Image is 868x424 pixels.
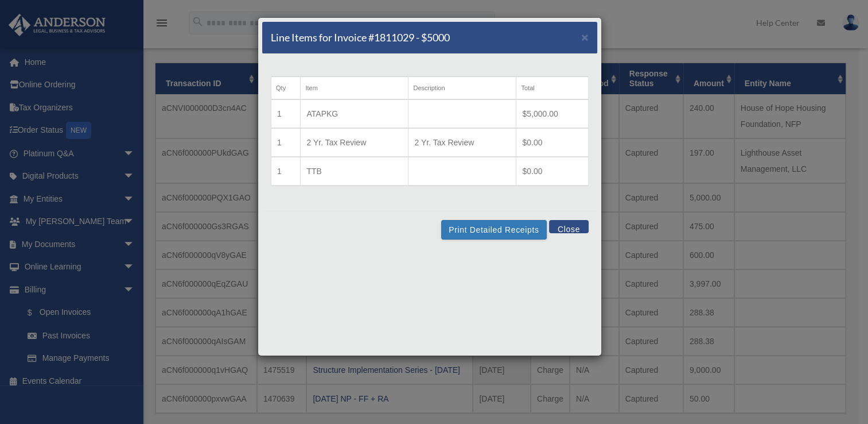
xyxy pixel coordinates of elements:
td: 2 Yr. Tax Review [301,128,408,157]
td: 1 [271,157,301,186]
td: $5,000.00 [516,99,589,128]
th: Total [516,77,589,100]
td: 1 [271,99,301,128]
button: Close [549,220,589,233]
td: $0.00 [516,128,589,157]
td: 2 Yr. Tax Review [408,128,516,157]
th: Description [408,77,516,100]
th: Qty [271,77,301,100]
h5: Line Items for Invoice #1811029 - $5000 [271,30,450,45]
button: Print Detailed Receipts [441,220,546,240]
th: Item [301,77,408,100]
button: Close [581,31,589,43]
td: TTB [301,157,408,186]
td: ATAPKG [301,99,408,128]
span: × [581,30,589,44]
td: 1 [271,128,301,157]
td: $0.00 [516,157,589,186]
